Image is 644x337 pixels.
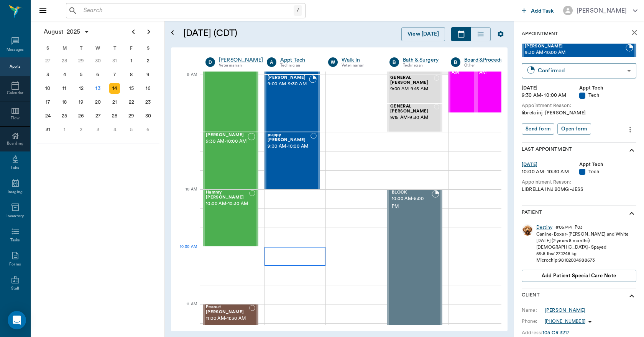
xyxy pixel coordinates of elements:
div: Bath & Surgery [403,56,439,64]
div: Wednesday, August 6, 2025 [93,69,103,80]
div: Monday, August 4, 2025 [59,69,70,80]
span: 9:00 AM - 9:15 AM [390,85,434,93]
input: Search [80,5,294,16]
div: Wednesday, July 30, 2025 [93,55,103,66]
svg: show more [627,209,636,218]
div: NOT_CONFIRMED, 8:30 AM - 9:30 AM [203,17,258,132]
a: [PERSON_NAME] [219,56,263,64]
div: 9 AM [177,71,197,90]
div: Address: [522,329,542,336]
div: Monday, September 1, 2025 [59,124,70,135]
div: Tech [579,168,637,176]
div: Friday, August 29, 2025 [126,111,137,121]
span: [PERSON_NAME] [268,75,309,80]
div: Sunday, August 10, 2025 [43,83,53,94]
p: Client [522,291,540,301]
div: [DEMOGRAPHIC_DATA] - Spayed [536,244,629,251]
span: BLOCK [392,190,432,195]
div: NOT_CONFIRMED, 9:15 AM - 9:30 AM [387,103,442,132]
svg: show more [627,291,636,301]
div: Tuesday, July 29, 2025 [76,55,87,66]
div: Monday, July 28, 2025 [59,55,70,66]
svg: show more [627,146,636,155]
div: T [73,42,90,54]
div: Thursday, September 4, 2025 [109,124,120,135]
div: [PERSON_NAME] [577,6,627,15]
span: puppy [PERSON_NAME] [268,133,310,143]
div: 10:00 AM - 10:30 AM [522,168,579,176]
button: Previous page [126,24,141,39]
span: GENERAL [PERSON_NAME] [390,104,434,114]
div: Forms [9,262,21,267]
div: BOOKED, 8:50 AM - 9:20 AM [449,55,476,113]
div: Thursday, August 7, 2025 [109,69,120,80]
div: Technician [280,62,317,69]
a: Board &Procedures [464,56,511,64]
div: S [39,42,56,54]
div: Other [464,62,511,69]
div: 59.8 lbs / 27.1248 kg [536,251,629,257]
div: Friday, August 8, 2025 [126,69,137,80]
span: Add patient Special Care Note [542,272,616,280]
div: Monday, August 18, 2025 [59,97,70,107]
div: NOT_CONFIRMED, 9:30 AM - 10:00 AM [203,132,258,189]
div: Sunday, July 27, 2025 [43,55,53,66]
div: NOT_CONFIRMED, 9:00 AM - 9:15 AM [387,75,442,103]
div: Saturday, August 9, 2025 [143,69,153,80]
a: Walk In [342,56,378,64]
div: Saturday, August 30, 2025 [143,111,153,121]
div: Name: [522,307,545,314]
div: Sunday, August 17, 2025 [43,97,53,107]
div: Wednesday, August 27, 2025 [93,111,103,121]
div: W [90,42,107,54]
div: NOT_CONFIRMED, 9:30 AM - 10:00 AM [264,132,320,189]
button: View [DATE] [401,27,445,41]
span: Hammy [PERSON_NAME] [206,190,249,200]
div: Veterinarian [219,62,263,69]
p: Appointment [522,30,558,37]
div: Saturday, September 6, 2025 [143,124,153,135]
button: Close drawer [35,3,51,18]
div: B [389,57,399,67]
div: Wednesday, September 3, 2025 [93,124,103,135]
div: Sunday, August 31, 2025 [43,124,53,135]
div: 9:30 AM - 10:00 AM [522,92,579,99]
div: Staff [11,286,19,291]
button: Add Task [519,3,557,18]
p: [PHONE_NUMBER] [545,318,585,325]
div: Inventory [7,213,24,219]
div: Wednesday, August 20, 2025 [93,97,103,107]
div: Appt Tech [579,161,637,168]
div: Monday, August 11, 2025 [59,83,70,94]
div: LIBRELLA INJ 20MG -JESS [522,186,636,193]
div: Thursday, August 21, 2025 [109,97,120,107]
a: Appt Tech [280,56,317,64]
div: Labs [11,165,19,171]
div: A [267,57,276,67]
button: Open form [557,123,591,135]
span: 10:00 AM - 5:00 PM [392,195,432,210]
p: Last Appointment [522,146,572,155]
h5: [DATE] (CDT) [183,27,316,39]
div: Friday, August 15, 2025 [126,83,137,94]
div: Appointment Reason: [522,179,636,186]
div: Tuesday, August 26, 2025 [76,111,87,121]
div: Friday, September 5, 2025 [126,124,137,135]
div: Confirmed [538,66,624,75]
div: B [451,57,460,67]
a: [PERSON_NAME] [545,307,585,314]
div: Friday, August 22, 2025 [126,97,137,107]
div: Technician [403,62,439,69]
div: Monday, August 25, 2025 [59,111,70,121]
div: librela inj -[PERSON_NAME] [522,109,636,117]
div: Appt Tech [579,85,637,92]
div: Sunday, August 3, 2025 [43,69,53,80]
div: Today, Wednesday, August 13, 2025 [93,83,103,94]
a: Destiny [536,224,552,231]
div: / [294,5,302,16]
span: 11:00 AM - 11:30 AM [206,315,249,322]
div: Thursday, August 14, 2025 [109,83,120,94]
